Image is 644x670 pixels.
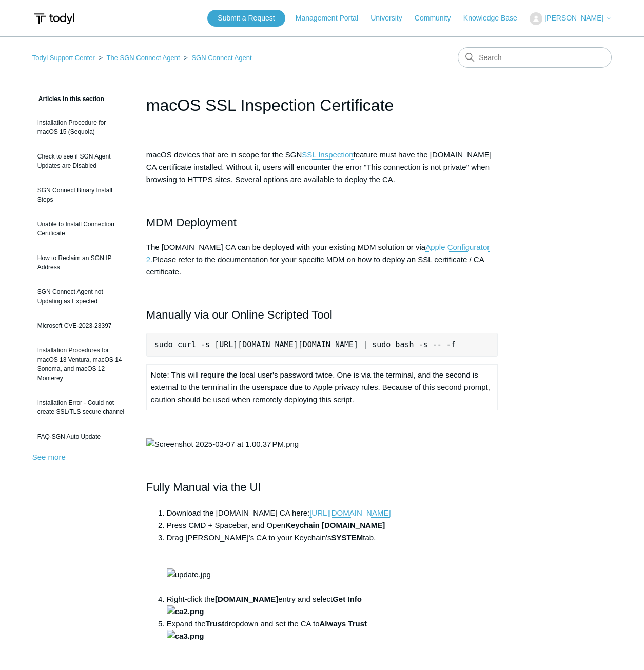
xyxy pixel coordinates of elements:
img: Todyl Support Center Help Center home page [32,9,76,28]
a: Installation Error - Could not create SSL/TLS secure channel [32,393,131,422]
a: Installation Procedure for macOS 15 (Sequoia) [32,113,131,142]
pre: sudo curl -s [URL][DOMAIN_NAME][DOMAIN_NAME] | sudo bash -s -- -f [146,333,498,357]
li: Expand the dropdown and set the CA to [167,618,498,667]
p: macOS devices that are in scope for the SGN feature must have the [DOMAIN_NAME] CA certificate in... [146,149,498,186]
a: Check to see if SGN Agent Updates are Disabled [32,147,131,175]
strong: [DOMAIN_NAME] [215,595,278,603]
a: SGN Connect Binary Install Steps [32,181,131,209]
img: ca3.png [167,630,204,642]
li: The SGN Connect Agent [97,54,182,62]
a: How to Reclaim an SGN IP Address [32,248,131,277]
a: Microsoft CVE-2023-23397 [32,316,131,336]
img: ca2.png [167,605,204,618]
span: [PERSON_NAME] [544,14,603,22]
p: The [DOMAIN_NAME] CA can be deployed with your existing MDM solution or via Please refer to the d... [146,241,498,278]
li: Press CMD + Spacebar, and Open [167,519,498,531]
a: Installation Procedures for macOS 13 Ventura, macOS 14 Sonoma, and macOS 12 Monterey [32,341,131,388]
td: Note: This will require the local user's password twice. One is via the terminal, and the second ... [146,365,497,410]
a: Todyl Support Center [32,54,95,62]
a: FAQ-SGN Auto Update [32,427,131,446]
a: SGN Connect Agent [191,54,251,62]
img: update.jpg [167,568,211,581]
span: Articles in this section [32,95,104,103]
h2: Fully Manual via the UI [146,478,498,496]
input: Search [458,47,612,68]
h1: macOS SSL Inspection Certificate [146,93,498,117]
a: [URL][DOMAIN_NAME] [309,508,391,518]
a: Knowledge Base [463,13,528,24]
a: The SGN Connect Agent [106,54,180,62]
a: Unable to Install Connection Certificate [32,214,131,243]
a: SSL Inspection [302,150,353,160]
li: Right-click the entry and select [167,593,498,618]
a: Community [415,13,461,24]
h2: Manually via our Online Scripted Tool [146,306,498,324]
h2: MDM Deployment [146,213,498,231]
strong: Get Info [167,595,362,616]
a: Submit a Request [207,10,285,27]
li: SGN Connect Agent [182,54,251,62]
li: Download the [DOMAIN_NAME] CA here: [167,507,498,519]
strong: SYSTEM [331,533,363,542]
button: [PERSON_NAME] [530,12,612,25]
a: Apple Configurator 2. [146,243,490,264]
li: Todyl Support Center [32,54,97,62]
a: University [370,13,412,24]
strong: Keychain [DOMAIN_NAME] [285,521,385,529]
strong: Trust [206,619,225,628]
li: Drag [PERSON_NAME]'s CA to your Keychain's tab. [167,531,498,593]
a: SGN Connect Agent not Updating as Expected [32,282,131,311]
a: Management Portal [296,13,368,24]
strong: Always Trust [167,619,367,640]
img: Screenshot 2025-03-07 at 1.00.37 PM.png [146,438,299,450]
a: See more [32,452,66,461]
